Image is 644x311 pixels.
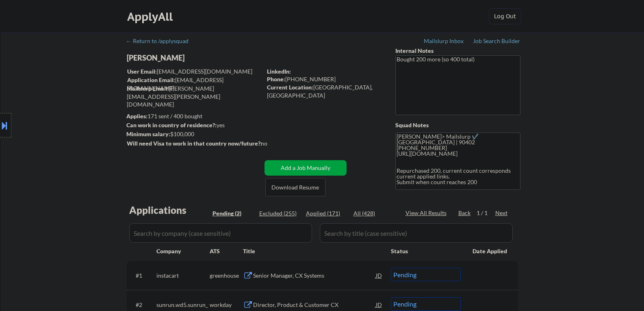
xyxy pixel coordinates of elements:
[267,83,382,99] div: [GEOGRAPHIC_DATA], [GEOGRAPHIC_DATA]
[127,85,262,109] div: [PERSON_NAME][EMAIL_ADDRESS][PERSON_NAME][DOMAIN_NAME]
[267,75,382,83] div: [PHONE_NUMBER]
[261,139,284,148] div: no
[477,209,495,217] div: 1 / 1
[126,112,262,120] div: 171 sent / 400 bought
[405,209,449,217] div: View All Results
[265,178,325,196] button: Download Resume
[129,223,312,243] input: Search by company (case sensitive)
[126,121,259,129] div: yes
[267,84,313,91] strong: Current Location:
[473,247,508,255] div: Date Applied
[127,76,262,92] div: [EMAIL_ADDRESS][DOMAIN_NAME]
[259,209,300,217] div: Excluded (255)
[306,209,347,217] div: Applied (171)
[253,272,376,280] div: Senior Manager, CX Systems
[127,53,294,63] div: [PERSON_NAME]
[126,130,170,137] strong: Minimum salary:
[265,160,347,176] button: Add a Job Manually
[126,38,196,46] a: ← Return to /applysquad
[424,38,464,44] div: Mailslurp Inbox
[353,209,394,217] div: All (428)
[210,301,243,309] div: workday
[212,209,253,217] div: Pending (2)
[458,209,471,217] div: Back
[136,301,150,309] div: #2
[320,223,513,243] input: Search by title (case sensitive)
[391,244,461,258] div: Status
[126,122,217,128] strong: Can work in country of residence?:
[156,272,210,280] div: instacart
[127,85,169,92] strong: Mailslurp Email:
[210,272,243,280] div: greenhouse
[156,247,210,255] div: Company
[253,301,376,309] div: Director, Product & Customer CX
[136,272,150,280] div: #1
[243,247,383,255] div: Title
[267,76,285,83] strong: Phone:
[489,8,521,24] button: Log Out
[127,76,175,83] strong: Application Email:
[127,10,175,24] div: ApplyAll
[375,268,383,283] div: JD
[424,38,464,46] a: Mailslurp Inbox
[127,140,262,147] strong: Will need Visa to work in that country now/future?:
[395,47,520,55] div: Internal Notes
[127,67,262,76] div: [EMAIL_ADDRESS][DOMAIN_NAME]
[473,38,520,46] a: Job Search Builder
[395,121,520,129] div: Squad Notes
[126,130,262,138] div: $100,000
[129,205,210,215] div: Applications
[210,247,243,255] div: ATS
[126,38,196,44] div: ← Return to /applysquad
[473,38,520,44] div: Job Search Builder
[267,68,291,75] strong: LinkedIn:
[495,209,508,217] div: Next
